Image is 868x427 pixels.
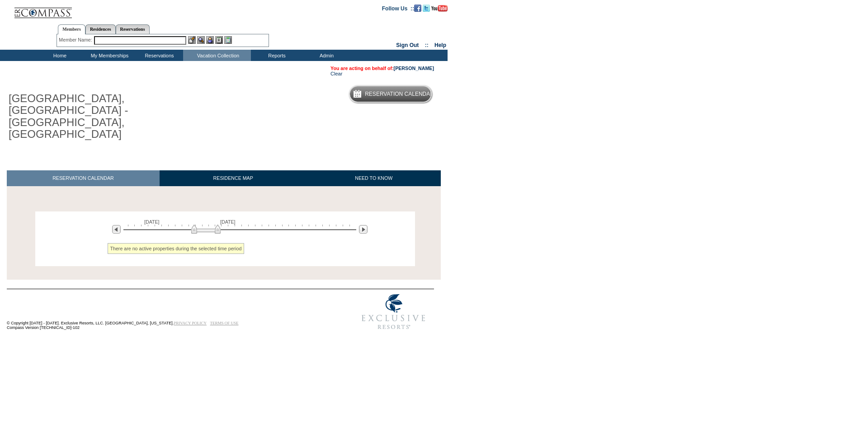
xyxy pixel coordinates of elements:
td: Admin [301,50,350,61]
h5: Reservation Calendar [365,91,434,97]
a: Clear [330,71,342,76]
img: Subscribe to our YouTube Channel [431,5,448,12]
img: Become our fan on Facebook [414,5,421,12]
div: There are no active properties during the selected time period [108,243,245,254]
td: Reservations [133,50,183,61]
a: [PERSON_NAME] [394,66,434,71]
td: My Memberships [84,50,133,61]
a: TERMS OF USE [210,321,239,325]
a: Sign Out [396,42,419,48]
a: Subscribe to our YouTube Channel [431,5,448,10]
img: Impersonate [206,36,214,44]
a: Members [58,24,85,34]
img: b_edit.gif [188,36,196,44]
td: Home [34,50,84,61]
td: Follow Us :: [382,5,414,12]
td: Vacation Collection [183,50,251,61]
a: RESERVATION CALENDAR [7,170,160,186]
a: Help [434,42,446,48]
img: b_calculator.gif [224,36,232,44]
a: RESIDENCE MAP [160,170,307,186]
img: Next [359,225,368,234]
span: You are acting on behalf of: [330,66,434,71]
a: PRIVACY POLICY [174,321,207,325]
span: [DATE] [220,219,236,225]
a: Become our fan on Facebook [414,5,421,10]
img: Follow us on Twitter [423,5,430,12]
td: © Copyright [DATE] - [DATE]. Exclusive Resorts, LLC. [GEOGRAPHIC_DATA], [US_STATE]. Compass Versi... [7,290,323,334]
img: View [197,36,205,44]
img: Previous [112,225,121,234]
span: :: [425,42,429,48]
span: [DATE] [144,219,160,225]
h1: [GEOGRAPHIC_DATA], [GEOGRAPHIC_DATA] - [GEOGRAPHIC_DATA], [GEOGRAPHIC_DATA] [7,91,209,142]
a: NEED TO KNOW [307,170,441,186]
img: Reservations [215,36,223,44]
a: Residences [85,24,116,34]
div: Member Name: [59,36,94,44]
a: Follow us on Twitter [423,5,430,10]
a: Reservations [116,24,150,34]
img: Exclusive Resorts [353,289,434,334]
td: Reports [251,50,301,61]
